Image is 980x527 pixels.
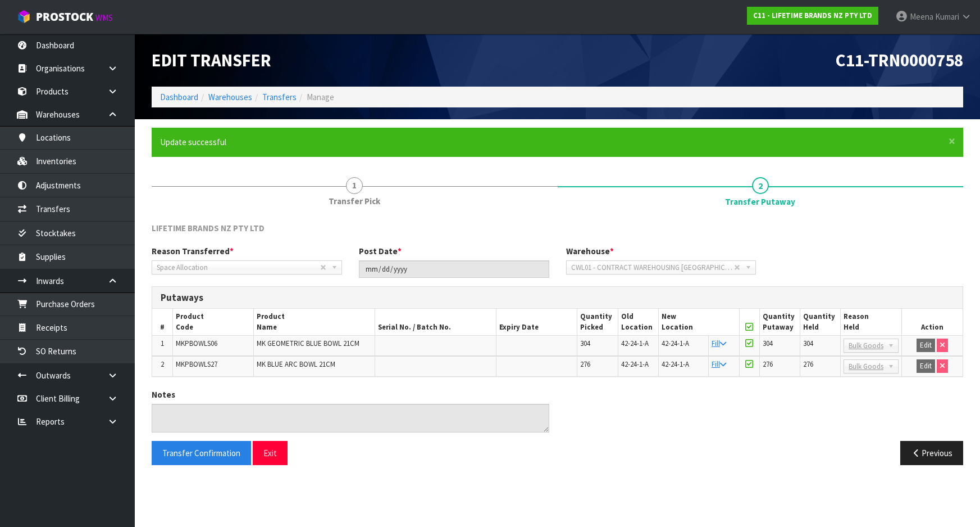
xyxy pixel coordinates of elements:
label: Warehouse [566,245,614,257]
th: Quantity Picked [577,309,618,335]
span: 304 [580,339,590,348]
span: MK GEOMETRIC BLUE BOWL 21CM [257,339,359,348]
span: × [949,133,955,149]
button: Edit [917,339,935,352]
span: Update successful [160,137,226,147]
span: MKPBOWLS06 [176,339,217,348]
span: 42-24-1-A [621,339,649,348]
th: Product Name [253,309,375,335]
span: Meena [910,11,933,22]
input: Post Date [359,260,549,278]
span: 2 [752,177,769,194]
span: LIFETIME BRANDS NZ PTY LTD [152,223,265,233]
label: Post Date [359,245,402,257]
span: Transfer Pick [329,195,380,207]
img: cube-alt.png [17,10,31,24]
span: Transfer Putaway [725,196,795,208]
a: Fill [712,359,726,369]
th: Quantity Held [800,309,841,335]
th: Action [902,309,963,335]
span: 276 [803,359,813,369]
th: Reason Held [841,309,902,335]
span: CWL01 - CONTRACT WAREHOUSING [GEOGRAPHIC_DATA] [571,261,735,274]
span: Manage [307,92,334,102]
small: WMS [95,12,113,23]
h3: Putaways [161,292,954,303]
button: Edit [917,359,935,373]
a: Transfers [262,92,297,102]
th: Serial No. / Batch No. [375,309,496,335]
span: MKPBOWLS27 [176,359,217,369]
span: 304 [803,339,813,348]
strong: C11 - LIFETIME BRANDS NZ PTY LTD [753,11,872,20]
span: 42-24-1-A [662,359,689,369]
button: Exit [253,441,288,465]
th: Product Code [172,309,253,335]
span: Edit Transfer [152,49,271,71]
span: Transfer Putaway [152,214,963,474]
th: Old Location [618,309,658,335]
th: # [152,309,172,335]
span: ProStock [36,10,93,24]
span: C11-TRN0000758 [836,49,963,71]
span: 276 [580,359,590,369]
span: Space Allocation [157,261,320,274]
span: 276 [763,359,773,369]
label: Reason Transferred [152,245,234,257]
span: Transfer Confirmation [162,448,240,458]
span: 304 [763,339,773,348]
button: Previous [900,441,963,465]
span: Bulk Goods [849,360,883,373]
a: C11 - LIFETIME BRANDS NZ PTY LTD [747,7,878,25]
span: 2 [161,359,164,369]
span: 1 [161,339,164,348]
a: Dashboard [160,92,198,102]
a: Warehouses [208,92,252,102]
th: Quantity Putaway [759,309,800,335]
span: Kumari [935,11,959,22]
button: Transfer Confirmation [152,441,251,465]
span: 42-24-1-A [621,359,649,369]
th: Expiry Date [496,309,577,335]
span: Bulk Goods [849,339,883,353]
th: New Location [658,309,739,335]
span: 1 [346,177,363,194]
span: 42-24-1-A [662,339,689,348]
label: Notes [152,389,175,400]
a: Fill [712,339,726,348]
span: MK BLUE ARC BOWL 21CM [257,359,335,369]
